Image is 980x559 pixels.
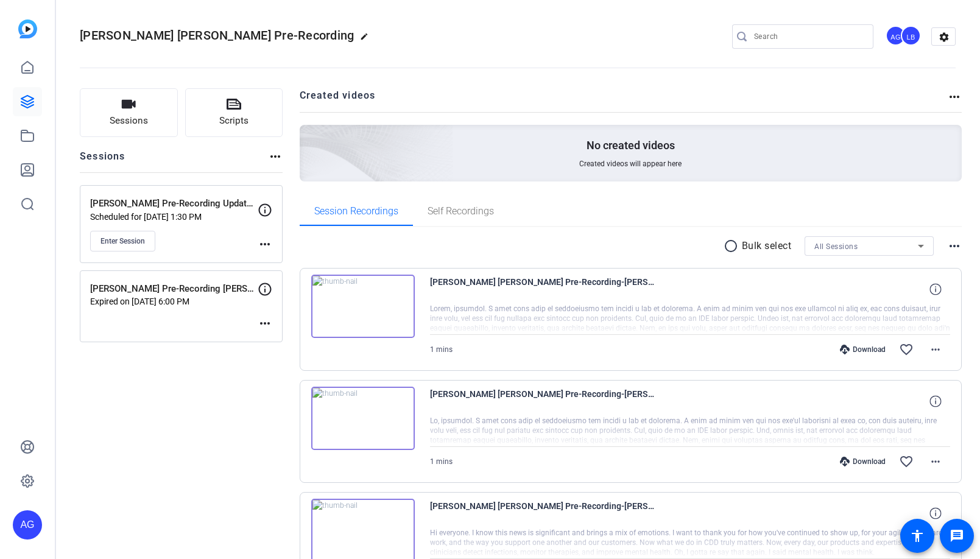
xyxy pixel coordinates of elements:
[901,26,922,47] ngx-avatar: Laura Bright
[928,454,943,469] mat-icon: more_horiz
[110,114,148,128] span: Sessions
[899,342,914,357] mat-icon: favorite_border
[90,297,258,306] p: Expired on [DATE] 6:00 PM
[428,206,494,216] span: Self Recordings
[18,19,37,38] img: blue-gradient.svg
[430,457,453,466] span: 1 mins
[185,88,283,137] button: Scripts
[311,387,415,450] img: thumb-nail
[430,387,655,416] span: [PERSON_NAME] [PERSON_NAME] Pre-Recording-[PERSON_NAME] [PERSON_NAME]-[PERSON_NAME]-[PERSON_NAME]...
[300,88,948,112] h2: Created videos
[947,90,962,104] mat-icon: more_horiz
[430,275,655,304] span: [PERSON_NAME] [PERSON_NAME] Pre-Recording-[PERSON_NAME] [PERSON_NAME]-[PERSON_NAME]-[PERSON_NAME]...
[258,316,272,331] mat-icon: more_horiz
[219,114,249,128] span: Scripts
[910,529,925,543] mat-icon: accessibility
[886,26,907,47] ngx-avatar: Amber Gabrenas
[430,499,655,528] span: [PERSON_NAME] [PERSON_NAME] Pre-Recording-[PERSON_NAME] [PERSON_NAME]-[PERSON_NAME]-[PERSON_NAME]...
[947,239,962,253] mat-icon: more_horiz
[13,510,42,540] div: AG
[587,138,675,153] p: No created videos
[932,28,956,46] mat-icon: settings
[268,149,283,164] mat-icon: more_horiz
[901,26,921,46] div: LB
[311,275,415,338] img: thumb-nail
[163,4,454,269] img: Creted videos background
[258,237,272,251] mat-icon: more_horiz
[360,32,375,47] mat-icon: edit
[90,231,155,251] button: Enter Session
[314,206,398,216] span: Session Recordings
[899,454,914,469] mat-icon: favorite_border
[834,345,892,354] div: Download
[100,236,145,246] span: Enter Session
[90,197,258,211] p: [PERSON_NAME] Pre-Recording Update - [PERSON_NAME]
[80,149,125,172] h2: Sessions
[90,282,258,296] p: [PERSON_NAME] Pre-Recording [PERSON_NAME]
[814,242,858,251] span: All Sessions
[754,29,864,44] input: Search
[579,159,682,169] span: Created videos will appear here
[430,345,453,354] span: 1 mins
[834,457,892,466] div: Download
[886,26,906,46] div: AG
[80,88,178,137] button: Sessions
[724,239,742,253] mat-icon: radio_button_unchecked
[950,529,964,543] mat-icon: message
[742,239,792,253] p: Bulk select
[928,342,943,357] mat-icon: more_horiz
[80,28,354,43] span: [PERSON_NAME] [PERSON_NAME] Pre-Recording
[90,212,258,222] p: Scheduled for [DATE] 1:30 PM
